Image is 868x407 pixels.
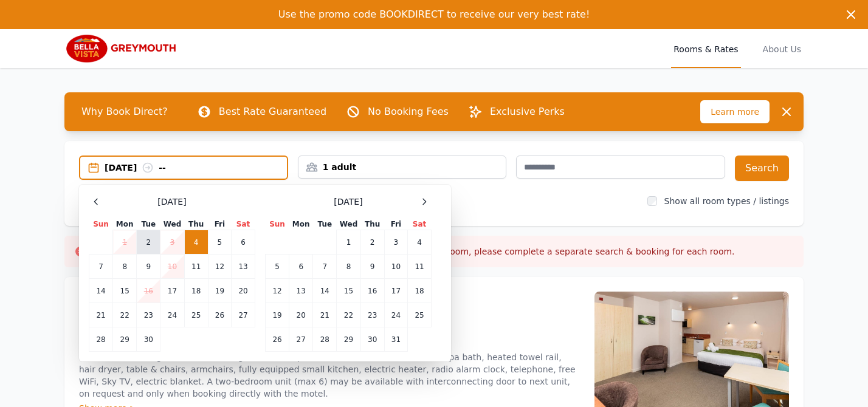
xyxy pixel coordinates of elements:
[113,327,137,352] td: 29
[664,196,789,206] label: Show all room types / listings
[137,219,160,230] th: Tue
[157,196,186,208] span: [DATE]
[360,279,384,303] td: 16
[490,104,565,119] p: Exclusive Perks
[334,196,362,208] span: [DATE]
[313,303,337,327] td: 21
[89,279,113,303] td: 14
[184,255,208,279] td: 11
[289,255,313,279] td: 6
[313,327,337,352] td: 28
[337,255,360,279] td: 8
[137,230,160,255] td: 2
[671,29,740,68] a: Rooms & Rates
[298,161,506,173] div: 1 adult
[289,303,313,327] td: 20
[337,219,360,230] th: Wed
[408,219,432,230] th: Sat
[208,219,231,230] th: Fri
[79,351,580,400] p: Queen bed in living room with 2 x single beds in separate room. Ensuite shower over spa bath, hea...
[360,255,384,279] td: 9
[208,230,231,255] td: 5
[160,303,184,327] td: 24
[89,255,113,279] td: 7
[137,303,160,327] td: 23
[337,230,360,255] td: 1
[113,279,137,303] td: 15
[266,327,289,352] td: 26
[337,327,360,352] td: 29
[408,279,432,303] td: 18
[384,303,407,327] td: 24
[113,230,137,255] td: 1
[700,100,770,123] span: Learn more
[337,279,360,303] td: 15
[160,219,184,230] th: Wed
[289,327,313,352] td: 27
[232,255,255,279] td: 13
[232,230,255,255] td: 6
[113,255,137,279] td: 8
[137,279,160,303] td: 16
[266,255,289,279] td: 5
[208,279,231,303] td: 19
[89,219,113,230] th: Sun
[313,279,337,303] td: 14
[160,279,184,303] td: 17
[89,303,113,327] td: 21
[105,162,287,174] div: [DATE] --
[266,303,289,327] td: 19
[72,100,177,124] span: Why Book Direct?
[219,104,326,119] p: Best Rate Guaranteed
[64,34,181,63] img: Bella Vista Greymouth
[184,230,208,255] td: 4
[232,279,255,303] td: 20
[384,327,407,352] td: 31
[289,219,313,230] th: Mon
[113,219,137,230] th: Mon
[208,255,231,279] td: 12
[408,303,432,327] td: 25
[160,255,184,279] td: 10
[384,230,407,255] td: 3
[760,29,804,68] a: About Us
[408,255,432,279] td: 11
[313,255,337,279] td: 7
[184,279,208,303] td: 18
[360,219,384,230] th: Thu
[266,279,289,303] td: 12
[184,303,208,327] td: 25
[184,219,208,230] th: Thu
[368,104,449,119] p: No Booking Fees
[360,230,384,255] td: 2
[89,327,113,352] td: 28
[360,303,384,327] td: 23
[278,9,590,20] span: Use the promo code BOOKDIRECT to receive our very best rate!
[360,327,384,352] td: 30
[266,219,289,230] th: Sun
[160,230,184,255] td: 3
[232,303,255,327] td: 27
[384,279,407,303] td: 17
[232,219,255,230] th: Sat
[735,156,789,181] button: Search
[113,303,137,327] td: 22
[137,255,160,279] td: 9
[313,219,337,230] th: Tue
[384,219,407,230] th: Fri
[337,303,360,327] td: 22
[408,230,432,255] td: 4
[289,279,313,303] td: 13
[384,255,407,279] td: 10
[208,303,231,327] td: 26
[137,327,160,352] td: 30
